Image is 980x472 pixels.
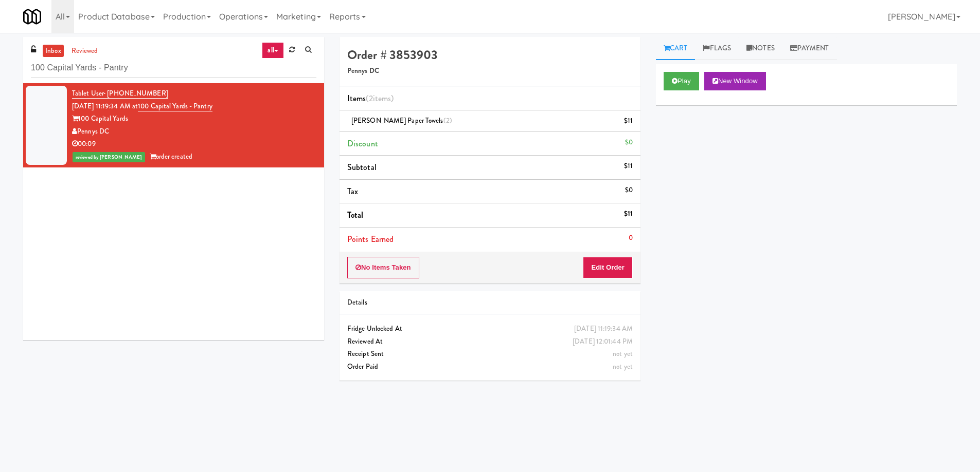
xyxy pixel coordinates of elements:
button: New Window [704,72,766,90]
div: 0 [629,232,633,244]
span: · [PHONE_NUMBER] [104,88,168,98]
span: [DATE] 11:19:34 AM at [72,101,138,111]
div: Reviewed At [347,335,633,348]
a: Cart [656,37,696,60]
span: (2 ) [366,92,394,104]
span: Discount [347,138,378,149]
span: (2) [443,116,452,125]
span: [PERSON_NAME] Paper Towels [351,116,452,125]
a: Payment [782,37,837,60]
div: $11 [624,207,633,220]
span: order created [150,152,192,161]
div: 00:09 [72,138,316,150]
div: Details [347,296,633,309]
span: reviewed by [PERSON_NAME] [73,152,145,162]
div: Pennys DC [72,125,316,138]
div: $0 [625,136,633,149]
a: Flags [695,37,739,60]
div: $11 [624,115,633,127]
span: Points Earned [347,233,394,245]
a: reviewed [69,45,101,58]
button: Edit Order [583,257,633,278]
span: not yet [613,362,633,371]
span: Total [347,209,364,221]
div: 100 Capital Yards [72,112,316,125]
div: Receipt Sent [347,348,633,361]
a: Tablet User· [PHONE_NUMBER] [72,88,168,99]
input: Search vision orders [31,59,316,78]
h4: Order # 3853903 [347,48,633,62]
div: $11 [624,160,633,173]
span: Subtotal [347,161,377,173]
div: Order Paid [347,361,633,373]
img: Micromart [23,8,41,26]
h5: Pennys DC [347,67,633,75]
span: not yet [613,349,633,358]
span: Tax [347,185,358,197]
ng-pluralize: items [373,92,391,104]
div: [DATE] 11:19:34 AM [574,323,633,335]
div: [DATE] 12:01:44 PM [573,335,633,348]
a: Notes [739,37,782,60]
a: all [262,42,283,59]
div: Fridge Unlocked At [347,323,633,335]
a: 100 Capital Yards - Pantry [138,101,212,111]
button: Play [664,72,699,90]
div: $0 [625,184,633,197]
a: inbox [43,45,64,58]
button: No Items Taken [347,257,419,278]
span: Items [347,92,394,104]
li: Tablet User· [PHONE_NUMBER][DATE] 11:19:34 AM at100 Capital Yards - Pantry100 Capital YardsPennys... [23,83,324,167]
